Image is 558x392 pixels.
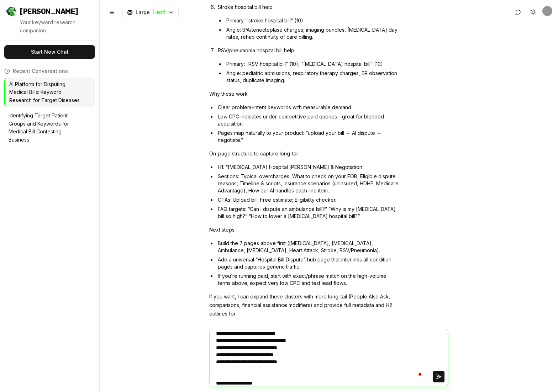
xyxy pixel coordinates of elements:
[216,113,401,127] li: Low CPC indicates under-competitive paid queries—great for blended acquisition.
[209,292,401,318] p: If you want, I can expand these clusters with more long-tail (People Also Ask, comparisons, finan...
[9,112,81,144] p: Identifying Target Patient Groups and Keywords for Medical Bill Contesting Business
[218,46,401,55] p: RSV/pneumonia hospital bill help
[153,10,165,15] span: ( 7 left)
[6,6,17,17] img: Jello SEO Logo
[213,329,433,386] textarea: To enrich screen reader interactions, please activate Accessibility in Grammarly extension settings
[225,70,401,84] li: Angle: pediatric admissions, respiratory therapy charges, ER observation status, duplicate imaging.
[225,17,401,24] li: Primary: “stroke hospital bill” (10)
[542,6,552,16] button: Open user button
[542,6,552,16] img: Daniel Orkin
[216,129,401,144] li: Pages map naturally to your product: “upload your bill → AI dispute → negotiate.”
[122,6,179,19] button: Large(7left)
[216,196,401,203] li: CTAs: Upload bill; Free estimate; Eligibility checker.
[20,6,78,16] span: [PERSON_NAME]
[225,26,401,41] li: Angle: tPA/tenecteplase charges, imaging bundles, [MEDICAL_DATA] day rates, rehab continuity of c...
[20,18,94,35] p: Your keyword research companion
[225,60,401,68] li: Primary: “RSV hospital bill” (10), “[MEDICAL_DATA] hospital bill” (10)
[216,256,401,270] li: Add a universal “Hospital Bill Dispute” hub page that interlinks all condition pages and captures...
[216,104,401,111] li: Clear problem-intent keywords with measurable demand.
[218,3,401,11] p: Stroke hospital bill help
[216,206,401,220] li: FAQ targets: “Can I dispute an ambulance bill?” “Why is my [MEDICAL_DATA] bill so high?” “How to ...
[5,78,95,107] button: AI Platform for Disputing Medical Bills: Keyword Research for Target Diseases
[216,164,401,171] li: H1: “[MEDICAL_DATA] Hospital [PERSON_NAME] & Negotiation”
[136,9,150,16] span: Large
[209,90,401,98] p: Why these work
[31,48,69,55] span: Start New Chat
[4,109,95,147] button: Identifying Target Patient Groups and Keywords for Medical Bill Contesting Business
[209,149,401,158] p: On-page structure to capture long-tail
[216,272,401,287] li: If you’re running paid, start with exact/phrase match on the high-volume terms above; expect very...
[13,68,68,75] span: Recent Conversations
[209,226,401,234] p: Next steps
[4,45,95,59] button: Start New Chat
[216,240,401,254] li: Build the 7 pages above first ([MEDICAL_DATA], [MEDICAL_DATA], Ambulance, [MEDICAL_DATA], Heart A...
[216,173,401,194] li: Sections: Typical overcharges, What to check on your EOB, Eligible dispute reasons, Timeline & sc...
[9,80,81,105] p: AI Platform for Disputing Medical Bills: Keyword Research for Target Diseases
